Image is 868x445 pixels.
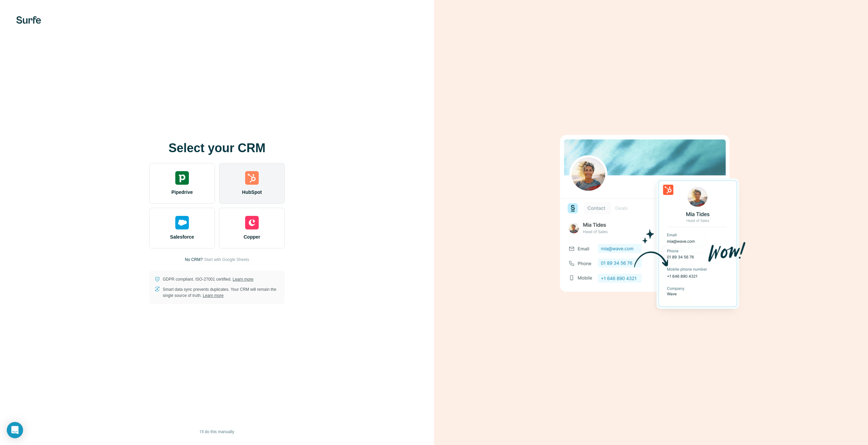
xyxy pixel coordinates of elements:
p: GDPR compliant. ISO-27001 certified. [163,276,253,282]
span: HubSpot [242,189,262,196]
img: Surfe's logo [16,16,41,24]
h1: Select your CRM [149,141,285,155]
span: Copper [244,234,260,240]
p: Smart data sync prevents duplicates. Your CRM will remain the single source of truth. [163,286,279,299]
span: Salesforce [170,234,194,240]
p: No CRM? [185,257,203,263]
img: hubspot's logo [245,171,259,185]
a: Learn more [203,293,223,298]
img: HUBSPOT image [556,124,746,321]
img: copper's logo [245,216,259,229]
span: I’ll do this manually [200,429,234,435]
img: salesforce's logo [175,216,189,229]
button: I’ll do this manually [195,427,239,437]
a: Learn more [233,277,253,282]
span: Pipedrive [171,189,193,196]
div: Open Intercom Messenger [7,422,23,438]
button: Start with Google Sheets [204,257,249,263]
img: pipedrive's logo [175,171,189,185]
